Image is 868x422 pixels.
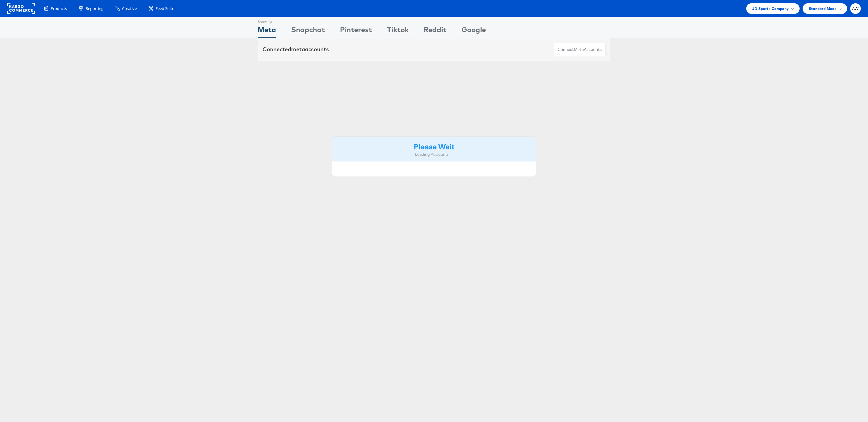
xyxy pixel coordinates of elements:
div: Meta [258,24,276,38]
div: Snapchat [291,24,325,38]
span: JD Sports Company [752,5,789,12]
div: Showing [258,17,276,24]
div: Reddit [424,24,446,38]
span: Standard Mode [809,5,837,12]
button: ConnectmetaAccounts [554,43,605,56]
div: Loading Accounts .... [337,152,531,157]
span: Products [51,6,67,11]
div: Connected accounts [263,45,329,53]
span: Creative [122,6,137,11]
div: Tiktok [387,24,409,38]
span: meta [291,46,305,53]
span: AW [852,7,859,11]
strong: Please Wait [414,141,454,151]
span: Reporting [86,6,103,11]
span: Feed Suite [156,6,174,11]
div: Pinterest [340,24,372,38]
div: Google [461,24,486,38]
span: meta [574,47,584,52]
